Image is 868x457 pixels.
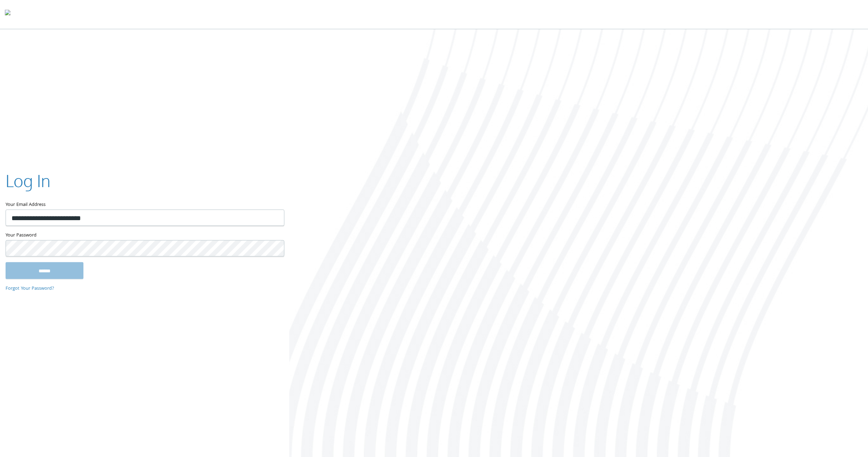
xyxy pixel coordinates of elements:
keeper-lock: Open Keeper Popup [270,214,279,222]
h2: Log In [6,169,50,192]
img: todyl-logo-dark.svg [5,7,10,21]
keeper-lock: Open Keeper Popup [270,244,279,252]
label: Your Password [6,232,284,240]
a: Forgot Your Password? [6,285,54,292]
